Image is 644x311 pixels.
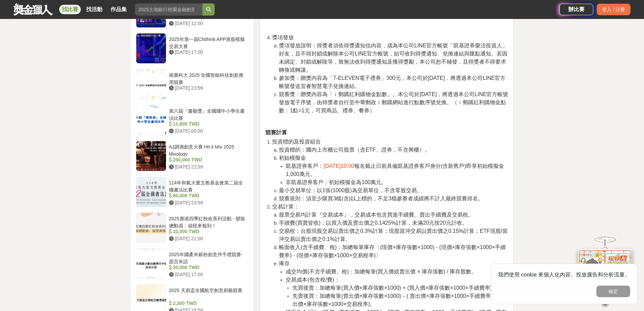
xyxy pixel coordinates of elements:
span: 我們使用 cookie 來個人化內容、投放廣告和分析流量。 [498,272,630,277]
span: 獎項發放 [272,35,294,40]
span: 投資標的及投資組合 [272,139,321,145]
span: 投資標的：國內上市櫃公司股票（含ETF、證券，不含興櫃）。 [279,147,430,153]
span: 凱基證券客戶： [286,163,324,169]
div: [DATE] 22:00 [169,235,246,242]
div: 2025 天廚盃全國航空創意廚藝競賽 [169,287,246,300]
div: 80,000 TWD [169,192,246,199]
div: 32,000 TWD [169,228,246,235]
span: 參加獎：贈獎內容為「7-ELEVEN電子禮券」300元，本公司於[DATE]，將透過本公司LINE官方帳號發送宜睿智慧電子兌換連結。 [279,75,505,89]
div: 114年和氣大愛文教基金會第二屆全國書法比賽 [169,179,246,192]
span: 非凱基證券客戶：初始模擬金為100萬元。 [286,179,387,185]
div: 登入 / 註冊 [597,4,630,15]
a: 2025年第一屆Chithink APP港股模擬交易大賽 [DATE] 17:00 [136,33,249,64]
a: 2025年國產米穀粉創意伴手禮競賽- 甜言米語 30,000 TWD [DATE] 17:00 [136,248,249,279]
div: 2,300 TWD [169,300,246,307]
span: 帳面收入(含手續費、稅)：加總每筆庫存〔(現價×庫存張數×1000) - (現價×庫存張數×1000×手續費率) - (現價×庫存張數×1000×交易稅率)〕 [279,244,506,258]
a: 辦比賽 [559,4,593,15]
span: 獎項發放說明：得獎者須依得獎通知信內容，成為本公司LINE官方帳號「凱基證券樂活投資人」好友，且不得封鎖或解除本公司LINE官方帳號，始可收到得獎通知、兌換連結與匯點通知。若因未綁定、封鎖或解除... [279,43,507,73]
img: d2146d9a-e6f6-4337-9592-8cefde37ba6b.png [578,249,632,294]
span: 股票交易均計算『交易成本』，交易成本包含買進手續費、賣出手續費及交易稅。 [279,212,474,218]
span: 初始模擬金 [279,155,306,161]
span: 先賣後買：加總每筆(賣出價×庫存張數×1000)－( 賣出價×庫存張數×1000×手續費率) - (賣出價×庫存張數×1000×交易稅率)。 [292,293,504,307]
a: 第六屆『書藝獎』全國國中小學生書法比賽 11,800 TWD [DATE] 00:00 [136,105,249,135]
div: [DATE] 23:59 [169,85,246,92]
div: [DATE] 12:00 [169,20,246,27]
span: 成交均價(不含手續費、稅)：加總每筆(買入價或賣出價 × 庫存張數) / 庫存股數。 [286,269,477,274]
span: 競賽獎：贈獎內容為「ｉ郵購紅利購物金點數」。本公司於[DATE]，將透過本公司LINE官方帳號發放電子序號，由得獎者自行至中華郵政ｉ郵購網站進行點數序號兌換。（ｉ郵購紅利購物金點數：1點=1元，... [279,91,508,113]
input: 2025土地銀行校園金融創意挑戰賽：從你出發 開啟智慧金融新頁 [135,3,202,16]
a: 南臺科大 2025 全國智能科技創新應用競賽 [DATE] 23:59 [136,69,249,99]
div: 250,000 TWD [169,156,246,163]
div: 2025年第一屆Chithink APP港股模擬交易大賽 [169,36,246,49]
span: 報名截止日前具備凱基證券客戶身分(含新舊戶)即享初始模擬金1,000萬元。 [286,163,504,177]
div: 南臺科大 2025 全國智能科技創新應用競賽 [169,72,246,85]
a: 114年和氣大愛文教基金會第二屆全國書法比賽 80,000 TWD [DATE] 23:59 [136,177,249,207]
div: 2025鹿港四季紅秋收系列活動 - 變裝總動員：搞怪來報到！ [169,215,246,228]
div: [DATE] 17:00 [169,271,246,278]
a: 2025鹿港四季紅秋收系列活動 - 變裝總動員：搞怪來報到！ 32,000 TWD [DATE] 22:00 [136,213,249,243]
div: 30,000 TWD [169,264,246,271]
span: 手續費(買賣皆收)：以買入價及賣出價之0.1425%計算，未滿20元按20元計收。 [279,220,467,226]
span: 庫存 [279,261,290,266]
span: 最小交易單位：以1張(1000股)為交易單位，不含零股交易。 [279,187,422,193]
div: AJ調酒創意大賽 Hit it Mix 2025 Mixology [169,143,246,156]
a: AJ調酒創意大賽 Hit it Mix 2025 Mixology 250,000 TWD [DATE] 22:59 [136,141,249,171]
span: 交易計算： [272,204,299,209]
div: 11,800 TWD [169,120,246,128]
div: 第六屆『書藝獎』全國國中小學生書法比賽 [169,108,246,120]
span: [DATE]10:00 [324,163,354,169]
a: 作品集 [108,5,129,14]
div: [DATE] 17:00 [169,49,246,56]
div: [DATE] 00:00 [169,128,246,135]
div: 2025年國產米穀粉創意伴手禮競賽- 甜言米語 [169,251,246,264]
span: 競賽規則：須至少購買3檔(含)以上標的，不足3檔參賽者成績將不計入最終競賽排名。 [279,196,483,201]
button: 確定 [596,286,630,297]
a: 找活動 [84,5,105,14]
span: 交易稅：台股現股交易以賣出價之0.3%計算；現股當沖交易以賣出價之0.15%計算；ETF現股/當沖交易以賣出價之0.1%計算。 [279,228,508,242]
a: 找比賽 [59,5,81,14]
span: 交易成本(包含稅/費)： [286,277,339,283]
strong: 競賽計算 [265,130,287,135]
div: [DATE] 23:59 [169,199,246,206]
div: [DATE] 22:59 [169,163,246,171]
span: 先買後賣：加總每筆(買入價×庫存張數×1000) + (買入價×庫存張數×1000×手續費率)。 [292,285,497,291]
